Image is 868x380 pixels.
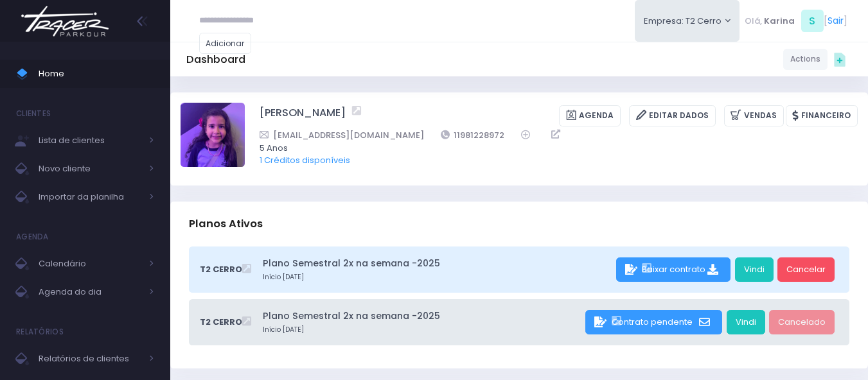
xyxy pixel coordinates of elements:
[263,257,612,270] a: Plano Semestral 2x na semana -2025
[740,6,852,35] div: [ ]
[724,105,784,126] a: Vendas
[186,53,245,66] h5: Dashboard
[39,160,141,177] span: Novo cliente
[263,309,581,323] a: Plano Semestral 2x na semana -2025
[263,272,612,282] small: Início [DATE]
[260,105,346,126] a: [PERSON_NAME]
[200,263,242,276] span: T2 Cerro
[260,154,350,166] a: 1 Créditos disponíveis
[16,319,64,345] h4: Relatórios
[39,255,141,272] span: Calendário
[616,257,731,282] div: Baixar contrato
[745,15,762,28] span: Olá,
[200,316,242,329] span: T2 Cerro
[260,142,841,155] span: 5 Anos
[189,205,263,242] h3: Planos Ativos
[263,325,581,335] small: Início [DATE]
[39,65,154,82] span: Home
[181,103,245,167] img: Manuela Santos
[181,103,245,171] label: Alterar foto de perfil
[612,316,693,328] span: Contrato pendente
[735,257,774,282] a: Vindi
[764,15,795,28] span: Karina
[39,189,141,205] span: Importar da planilha
[828,47,852,71] div: Quick actions
[39,132,141,149] span: Lista de clientes
[39,284,141,300] span: Agenda do dia
[727,310,765,334] a: Vindi
[629,105,716,126] a: Editar Dados
[828,14,844,28] a: Sair
[786,105,858,126] a: Financeiro
[199,33,252,54] a: Adicionar
[39,350,141,367] span: Relatórios de clientes
[441,128,505,142] a: 11981228972
[783,49,828,70] a: Actions
[260,128,424,142] a: [EMAIL_ADDRESS][DOMAIN_NAME]
[16,224,49,250] h4: Agenda
[777,257,835,282] a: Cancelar
[16,101,51,126] h4: Clientes
[559,105,621,126] a: Agenda
[801,10,824,32] span: S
